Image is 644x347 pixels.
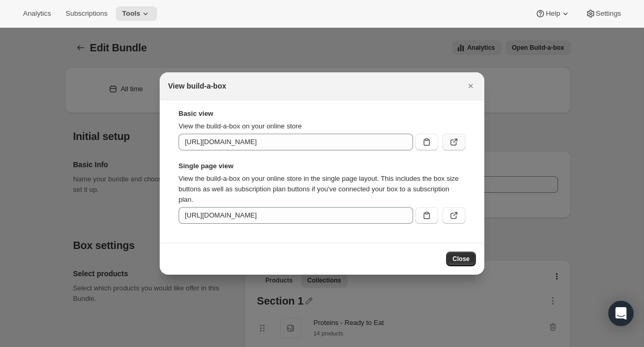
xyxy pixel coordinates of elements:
[579,6,627,21] button: Settings
[168,81,226,91] h2: View build-a-box
[596,9,621,18] span: Settings
[463,79,478,93] button: Close
[122,9,140,18] span: Tools
[446,252,476,266] button: Close
[546,9,560,18] span: Help
[179,173,465,205] p: View the build-a-box on your online store in the single page layout. This includes the box size b...
[179,109,465,119] strong: Basic view
[179,161,465,171] strong: Single page view
[65,9,107,18] span: Subscriptions
[529,6,576,21] button: Help
[608,301,634,326] div: Open Intercom Messenger
[23,9,51,18] span: Analytics
[452,255,470,263] span: Close
[59,6,114,21] button: Subscriptions
[179,121,465,132] p: View the build-a-box on your online store
[116,6,157,21] button: Tools
[17,6,57,21] button: Analytics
